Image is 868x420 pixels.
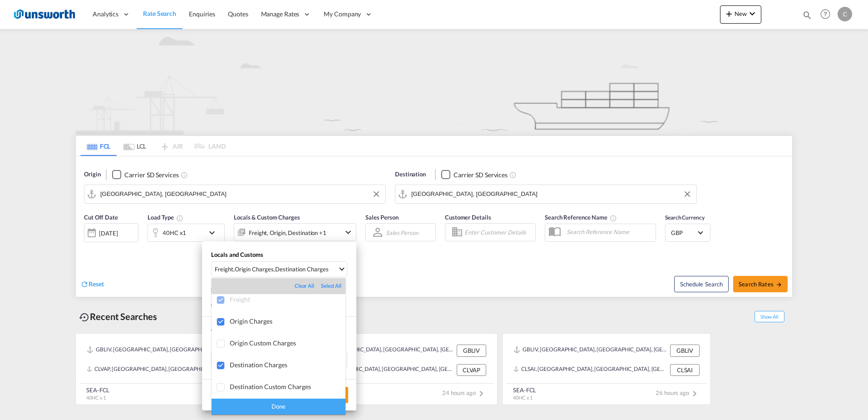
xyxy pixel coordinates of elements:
[230,361,345,369] div: Destination Charges
[321,282,341,290] div: Select All
[212,399,345,415] div: Done
[230,317,345,325] div: Origin Charges
[230,339,345,347] div: Origin Custom Charges
[230,295,345,303] div: Freight
[230,383,345,390] div: Destination Custom Charges
[295,282,321,290] div: Clear All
